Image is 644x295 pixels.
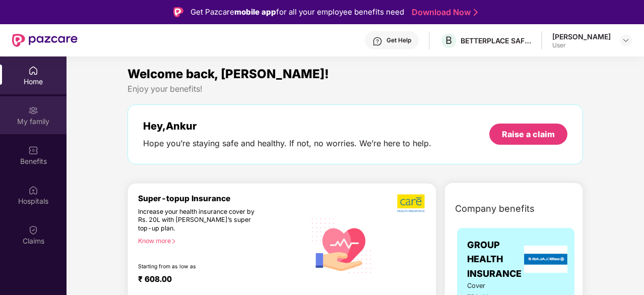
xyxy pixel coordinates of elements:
[143,138,431,149] div: Hope you’re staying safe and healthy. If not, no worries. We’re here to help.
[28,66,38,76] img: svg+xml;base64,PHN2ZyBpZD0iSG9tZSIgeG1sbnM9Imh0dHA6Ly93d3cudzMub3JnLzIwMDAvc3ZnIiB3aWR0aD0iMjAiIG...
[28,185,38,195] img: svg+xml;base64,PHN2ZyBpZD0iSG9zcGl0YWxzIiB4bWxucz0iaHR0cDovL3d3dy53My5vcmcvMjAwMC9zdmciIHdpZHRoPS...
[552,41,611,49] div: User
[28,225,38,235] img: svg+xml;base64,PHN2ZyBpZD0iQ2xhaW0iIHhtbG5zPSJodHRwOi8vd3d3LnczLm9yZy8yMDAwL3N2ZyIgd2lkdGg9IjIwIi...
[138,194,306,203] div: Super-topup Insurance
[455,202,535,216] span: Company benefits
[461,36,531,45] div: BETTERPLACE SAFETY SOLUTIONS PRIVATE LIMITED
[467,281,504,291] span: Cover
[397,194,426,213] img: b5dec4f62d2307b9de63beb79f102df3.png
[138,237,300,244] div: Know more
[171,239,176,244] span: right
[387,36,411,44] div: Get Help
[234,7,276,17] strong: mobile app
[127,84,583,94] div: Enjoy your benefits!
[412,7,475,18] a: Download Now
[28,145,38,155] img: svg+xml;base64,PHN2ZyBpZD0iQmVuZWZpdHMiIHhtbG5zPSJodHRwOi8vd3d3LnczLm9yZy8yMDAwL3N2ZyIgd2lkdGg9Ij...
[190,6,404,18] div: Get Pazcare for all your employee benefits need
[127,67,329,81] span: Welcome back, [PERSON_NAME]!
[622,36,630,44] img: svg+xml;base64,PHN2ZyBpZD0iRHJvcGRvd24tMzJ4MzIiIHhtbG5zPSJodHRwOi8vd3d3LnczLm9yZy8yMDAwL3N2ZyIgd2...
[138,263,263,270] div: Starting from as low as
[306,208,378,281] img: svg+xml;base64,PHN2ZyB4bWxucz0iaHR0cDovL3d3dy53My5vcmcvMjAwMC9zdmciIHhtbG5zOnhsaW5rPSJodHRwOi8vd3...
[138,208,263,233] div: Increase your health insurance cover by Rs. 20L with [PERSON_NAME]’s super top-up plan.
[552,32,611,41] div: [PERSON_NAME]
[467,238,522,281] span: GROUP HEALTH INSURANCE
[502,129,555,140] div: Raise a claim
[372,36,382,46] img: svg+xml;base64,PHN2ZyBpZD0iSGVscC0zMngzMiIgeG1sbnM9Imh0dHA6Ly93d3cudzMub3JnLzIwMDAvc3ZnIiB3aWR0aD...
[524,246,567,273] img: insurerLogo
[173,7,183,17] img: Logo
[138,274,296,286] div: ₹ 608.00
[28,105,38,115] img: svg+xml;base64,PHN2ZyB3aWR0aD0iMjAiIGhlaWdodD0iMjAiIHZpZXdCb3g9IjAgMCAyMCAyMCIgZmlsbD0ibm9uZSIgeG...
[445,34,452,46] span: B
[474,7,478,18] img: Stroke
[12,34,78,47] img: New Pazcare Logo
[143,120,431,132] div: Hey, Ankur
